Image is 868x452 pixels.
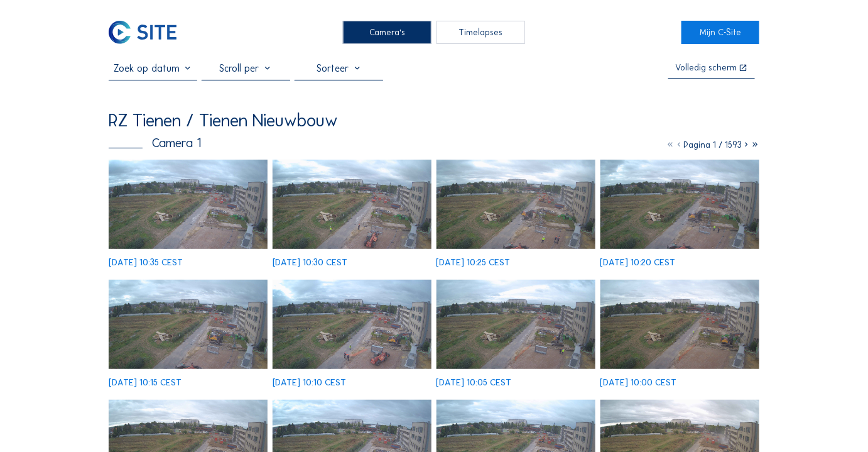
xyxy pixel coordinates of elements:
[109,137,201,150] div: Camera 1
[675,63,737,73] div: Volledig scherm
[109,62,197,74] input: Zoek op datum 󰅀
[109,21,187,43] a: C-SITE Logo
[437,378,512,387] div: [DATE] 10:05 CEST
[273,378,347,387] div: [DATE] 10:10 CEST
[109,258,183,267] div: [DATE] 10:35 CEST
[437,21,525,43] div: Timelapses
[600,258,676,267] div: [DATE] 10:20 CEST
[437,160,596,250] img: image_52961731
[273,280,432,370] img: image_52961365
[109,21,176,43] img: C-SITE Logo
[437,258,511,267] div: [DATE] 10:25 CEST
[600,378,677,387] div: [DATE] 10:00 CEST
[437,280,596,370] img: image_52961217
[600,280,760,370] img: image_52961073
[109,378,182,387] div: [DATE] 10:15 CEST
[273,258,348,267] div: [DATE] 10:30 CEST
[683,140,742,150] span: Pagina 1 / 1593
[273,160,432,250] img: image_52961871
[109,280,268,370] img: image_52961506
[109,160,268,250] img: image_52962019
[343,21,431,43] div: Camera's
[600,160,760,250] img: image_52961652
[109,111,338,129] div: RZ Tienen / Tienen Nieuwbouw
[681,21,759,43] a: Mijn C-Site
